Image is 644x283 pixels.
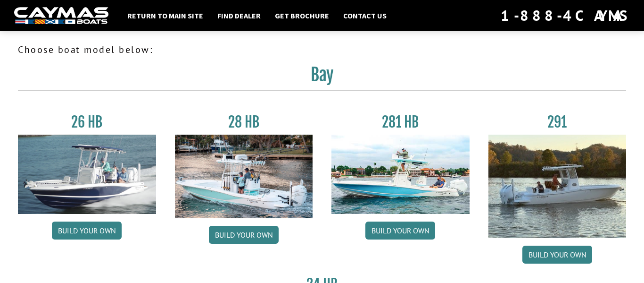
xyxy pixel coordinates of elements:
[18,113,156,131] h3: 26 HB
[331,113,470,131] h3: 281 HB
[175,113,313,131] h3: 28 HB
[14,7,108,25] img: white-logo-c9c8dbefe5ff5ceceb0f0178aa75bf4bb51f6bca0971e226c86eb53dfe498488.png
[501,5,630,26] div: 1-888-4CAYMAS
[175,135,313,218] img: 28_hb_thumbnail_for_caymas_connect.jpg
[213,9,265,22] a: Find Dealer
[331,135,470,214] img: 28-hb-twin.jpg
[488,135,627,238] img: 291_Thumbnail.jpg
[522,246,592,264] a: Build your own
[270,9,334,22] a: Get Brochure
[123,9,208,22] a: Return to main site
[488,113,627,131] h3: 291
[209,226,279,244] a: Build your own
[18,64,626,91] h2: Bay
[52,222,122,240] a: Build your own
[18,135,156,214] img: 26_new_photo_resized.jpg
[18,43,626,57] p: Choose boat model below:
[365,222,435,240] a: Build your own
[339,9,391,22] a: Contact Us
